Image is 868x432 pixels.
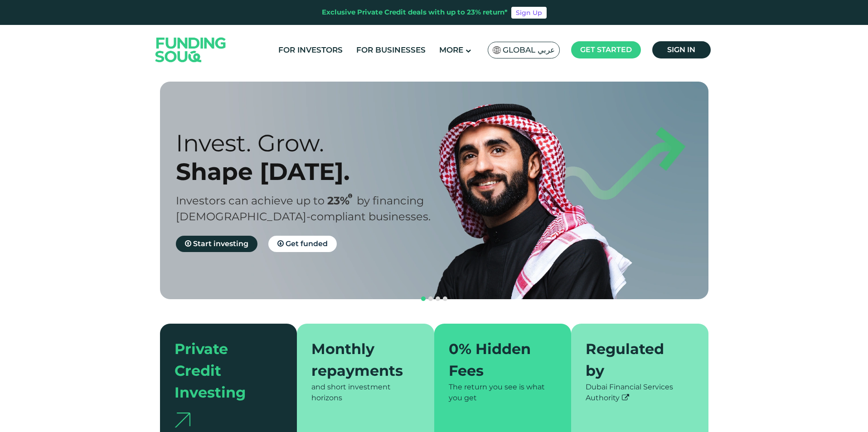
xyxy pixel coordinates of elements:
div: Dubai Financial Services Authority [586,382,694,403]
a: Sign in [652,41,711,58]
button: navigation [420,295,427,302]
a: Start investing [176,236,257,252]
div: Invest. Grow. [176,129,450,157]
button: navigation [427,295,434,302]
div: Exclusive Private Credit deals with up to 23% return* [322,7,508,18]
img: Logo [146,27,235,73]
span: Start investing [193,239,248,248]
span: Sign in [667,45,695,54]
div: 0% Hidden Fees [449,338,546,382]
a: Sign Up [511,7,547,19]
a: For Businesses [354,43,428,58]
div: Monthly repayments [311,338,409,382]
span: Global عربي [503,45,555,55]
div: Shape [DATE]. [176,157,450,186]
img: SA Flag [493,46,501,54]
div: Regulated by [586,338,683,382]
a: Get funded [268,236,337,252]
img: arrow [175,413,190,427]
button: navigation [434,295,441,302]
div: Private Credit Investing [175,338,272,403]
span: More [439,45,463,54]
span: 23% [327,194,357,207]
a: For Investors [276,43,345,58]
span: Get started [580,45,632,54]
span: Get funded [286,239,328,248]
button: navigation [441,295,449,302]
div: The return you see is what you get [449,382,557,403]
i: 23% IRR (expected) ~ 15% Net yield (expected) [348,194,352,199]
span: Investors can achieve up to [176,194,325,207]
div: and short investment horizons [311,382,420,403]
